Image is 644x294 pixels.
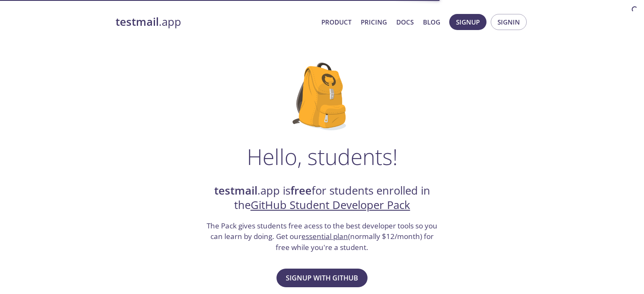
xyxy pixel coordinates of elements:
[498,16,520,27] span: Signin
[423,16,440,27] a: Blog
[214,183,257,198] strong: testmail
[396,16,414,27] a: Docs
[361,16,387,27] a: Pricing
[206,184,439,213] h2: .app is for students enrolled in the
[286,272,358,284] span: Signup with GitHub
[456,16,480,27] span: Signup
[449,14,486,30] button: Signup
[293,63,351,130] img: github-student-backpack.png
[116,14,159,29] strong: testmail
[276,269,368,287] button: Signup with GitHub
[321,16,351,27] a: Product
[206,220,439,253] h3: The Pack gives students free acess to the best developer tools so you can learn by doing. Get our...
[116,15,315,29] a: testmail.app
[290,183,312,198] strong: free
[301,231,348,241] a: essential plan
[247,144,398,169] h1: Hello, students!
[491,14,527,30] button: Signin
[251,198,410,212] a: GitHub Student Developer Pack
